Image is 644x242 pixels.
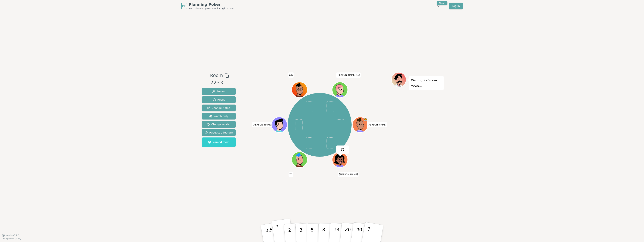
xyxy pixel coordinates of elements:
span: Click to change your name [288,73,294,78]
span: Click to change your name [367,122,387,127]
a: Log in [449,3,463,9]
button: Named room [202,137,236,147]
button: Reveal [202,88,236,95]
button: Request a feature [202,129,236,136]
span: Click to change your name [252,122,273,127]
span: (you) [356,75,360,76]
span: Planning Poker [189,2,234,7]
span: PP [182,4,186,8]
button: Version0.9.2 [2,234,20,237]
a: PPPlanning PokerNo.1 planning poker tool for agile teams [181,2,234,10]
button: Change Avatar [202,121,236,128]
button: Reset [202,96,236,103]
span: Reveal [212,90,225,93]
span: Version 0.9.2 [6,234,20,237]
img: reset [340,147,345,152]
button: New! [435,3,441,9]
button: Click to change your avatar [332,82,347,97]
span: Reset [213,98,225,102]
button: Watch only [202,113,236,120]
span: Last updated: [DATE] [2,238,21,240]
span: Named room [208,140,230,144]
span: Change Name [207,106,230,110]
p: Waiting for 6 more votes... [411,78,442,88]
span: Click to change your name [336,73,361,78]
span: Click to change your name [289,172,293,177]
span: Change Avatar [207,122,231,126]
span: Request a feature [205,131,233,134]
button: Change Name [202,105,236,111]
span: No.1 planning poker tool for agile teams [189,7,234,10]
span: Room [210,72,223,79]
span: Click to change your name [338,172,359,177]
span: Watch only [209,114,228,118]
div: New! [437,1,447,5]
div: 2233 [210,79,229,87]
span: Evan is the host [364,117,367,121]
